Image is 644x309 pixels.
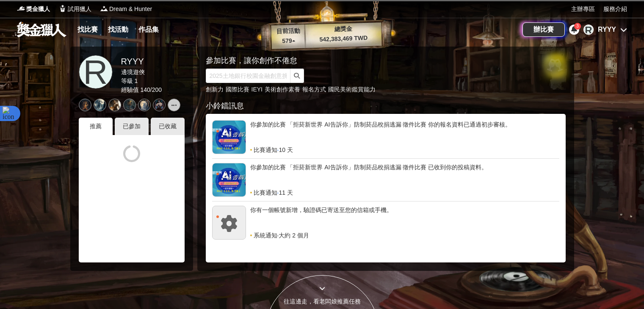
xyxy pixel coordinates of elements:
[151,118,185,135] div: 已收藏
[121,86,139,93] span: 經驗值
[212,120,559,154] a: 你參加的比賽 「拒菸新世界 AI告訴你」防制菸品稅捐逃漏 徵件比賽 你的報名資料已通過初步審核。比賽通知·10 天
[279,188,293,197] span: 11 天
[58,5,91,14] a: Logo試用獵人
[271,26,305,36] p: 目前活動
[305,33,382,44] p: 542,383,469 TWD
[100,5,152,14] a: LogoDream & Hunter
[26,5,50,14] span: 獎金獵人
[265,297,379,306] div: 往這邊走，看老闆娘推薦任務
[271,36,306,46] p: 579 ▴
[576,24,579,28] span: 3
[250,206,559,231] div: 你有一個帳號新增，驗證碼已寄送至您的信箱或手機。
[571,5,595,14] a: 主辦專區
[254,231,277,240] span: 系統通知
[302,86,326,93] a: 報名方式
[254,146,277,154] span: 比賽通知
[68,5,91,14] span: 試用獵人
[100,4,108,13] img: Logo
[121,55,162,68] div: RYYY
[250,120,559,146] div: 你參加的比賽 「拒菸新世界 AI告訴你」防制菸品稅捐逃漏 徵件比賽 你的報名資料已通過初步審核。
[206,55,536,66] div: 參加比賽，讓你創作不倦怠
[79,118,113,135] div: 推薦
[17,4,25,13] img: Logo
[115,118,149,135] div: 已參加
[109,5,152,14] span: Dream & Hunter
[140,86,162,93] span: 140 / 200
[252,86,263,93] a: IEYI
[277,146,279,154] span: ·
[206,100,566,112] div: 小鈴鐺訊息
[254,188,277,197] span: 比賽通知
[598,25,616,35] div: RYYY
[305,23,381,35] p: 總獎金
[105,24,132,36] a: 找活動
[522,22,565,37] a: 辦比賽
[279,146,293,154] span: 10 天
[206,69,290,83] input: 2025土地銀行校園金融創意挑戰賽：從你出發 開啟智慧金融新頁
[328,86,376,93] a: 國民美術鑑賞能力
[250,163,559,188] div: 你參加的比賽 「拒菸新世界 AI告訴你」防制菸品稅捐逃漏 徵件比賽 已收到你的投稿資料。
[277,188,279,197] span: ·
[17,5,50,14] a: Logo獎金獵人
[134,77,138,84] span: 1
[79,55,113,89] a: R
[206,86,224,93] a: 創新力
[277,231,279,240] span: ·
[603,5,627,14] a: 服務介紹
[583,25,594,35] div: R
[212,163,559,197] a: 你參加的比賽 「拒菸新世界 AI告訴你」防制菸品稅捐逃漏 徵件比賽 已收到你的投稿資料。比賽通知·11 天
[121,68,162,77] div: 邊境遊俠
[121,77,133,84] span: 等級
[58,4,67,13] img: Logo
[135,24,162,36] a: 作品集
[226,86,249,93] a: 國際比賽
[74,24,101,36] a: 找比賽
[265,86,300,93] a: 美術創作素養
[279,231,309,240] span: 大約 2 個月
